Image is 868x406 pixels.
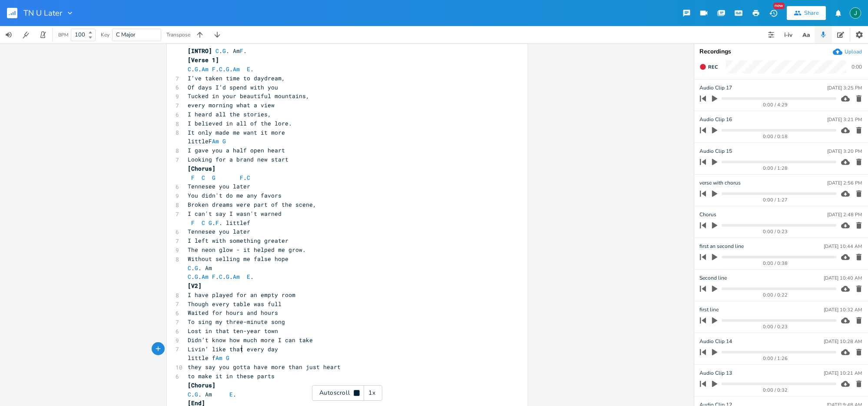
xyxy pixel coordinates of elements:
[765,5,782,21] button: New
[699,147,732,155] span: Audio Clip 15
[188,56,219,64] span: [Verse 1]
[191,174,195,182] span: F
[787,6,826,20] button: Share
[715,102,836,107] div: 0:00 / 4:29
[23,9,62,17] span: TN U Later
[188,363,341,371] span: they say you gotta have more than just heart
[222,47,226,55] span: G
[188,354,233,362] span: little f
[202,273,209,281] span: Am
[188,228,250,235] span: Tennesee you later
[166,32,190,37] div: Transpose
[364,385,380,401] div: 1x
[824,307,862,312] div: [DATE] 10:32 AM
[233,273,240,281] span: Am
[188,372,275,380] span: to make it in these parts
[212,273,215,281] span: F
[715,134,836,139] div: 0:00 / 0:18
[188,155,288,163] span: Looking for a brand new start
[202,174,205,182] span: C
[188,65,191,73] span: C
[188,381,215,389] span: [Chorus]
[804,9,819,17] div: Share
[229,390,233,398] span: E
[215,219,219,227] span: F
[824,276,862,281] div: [DATE] 10:40 AM
[188,345,278,353] span: Livin’ like that every day
[219,65,222,73] span: C
[188,174,250,182] span: .
[188,255,288,263] span: Without selling me false hope
[202,219,205,227] span: C
[827,149,862,154] div: [DATE] 3:20 PM
[824,371,862,376] div: [DATE] 10:21 AM
[188,65,254,73] span: . . . . . .
[188,119,292,127] span: I believed in all of the lore.
[715,229,836,234] div: 0:00 / 0:23
[708,64,718,70] span: Rec
[116,31,136,39] span: C Major
[226,65,229,73] span: G
[195,273,198,281] span: G
[188,182,250,190] span: Tennesee you later
[247,273,250,281] span: E
[212,137,219,145] span: Am
[219,273,222,281] span: C
[188,47,212,55] span: [INTRO]
[188,273,254,281] span: . . . . . .
[773,3,785,9] div: New
[188,191,282,199] span: You didn't do me any favors
[215,47,219,55] span: C
[699,49,863,55] div: Recordings
[188,282,202,290] span: [V2]
[226,354,229,362] span: G
[699,116,732,124] span: Audio Clip 16
[188,264,191,272] span: C
[699,337,732,346] span: Audio Clip 14
[195,264,198,272] span: G
[58,33,68,37] div: BPM
[101,32,109,37] div: Key
[699,211,716,219] span: Chorus
[824,339,862,344] div: [DATE] 10:28 AM
[715,293,836,297] div: 0:00 / 0:22
[312,385,382,401] div: Autoscroll
[715,388,836,393] div: 0:00 / 0:32
[827,212,862,217] div: [DATE] 2:48 PM
[715,356,836,361] div: 0:00 / 1:26
[226,273,229,281] span: G
[188,110,271,118] span: I heard all the stories,
[188,210,282,218] span: I can't say I wasn't warned
[699,274,727,282] span: Second line
[827,181,862,185] div: [DATE] 2:56 PM
[699,179,741,187] span: verse with chorus
[191,219,195,227] span: F
[188,74,285,82] span: I’ve taken time to daydream,
[715,324,836,329] div: 0:00 / 0:23
[188,237,288,244] span: I left with something greater
[188,390,236,398] span: . . Am .
[188,327,278,335] span: Lost in that ten-year town
[696,60,721,74] button: Rec
[240,47,243,55] span: F
[247,174,250,182] span: C
[715,198,836,202] div: 0:00 / 1:27
[188,83,278,91] span: Of days I’d spend with you
[845,48,862,55] div: Upload
[827,117,862,122] div: [DATE] 3:21 PM
[233,65,240,73] span: Am
[850,7,861,19] img: Jim Rudolf
[827,86,862,90] div: [DATE] 3:25 PM
[188,201,316,208] span: Broken dreams were part of the scene,
[247,65,250,73] span: E
[209,219,212,227] span: G
[195,65,198,73] span: G
[195,390,198,398] span: G
[188,273,191,281] span: C
[851,64,862,69] div: 0:00
[699,306,719,314] span: first line
[188,219,250,227] span: . . littlef
[215,354,222,362] span: Am
[188,291,295,299] span: I have played for an empty room
[188,246,306,254] span: The neon glow - it helped me grow.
